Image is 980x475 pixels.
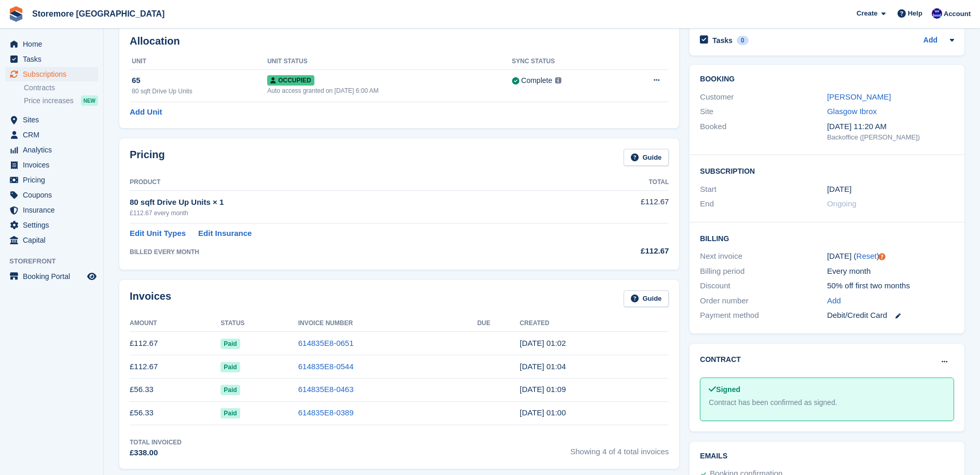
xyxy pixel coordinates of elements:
div: [DATE] 11:20 AM [827,121,954,133]
a: menu [5,188,98,202]
a: Add [923,35,937,47]
time: 2025-05-26 00:00:23 UTC [520,408,566,417]
span: Coupons [23,188,85,202]
th: Created [520,315,669,332]
h2: Billing [700,233,954,243]
a: [PERSON_NAME] [827,92,891,101]
time: 2025-05-26 00:00:00 UTC [827,184,851,195]
a: Preview store [86,270,98,283]
div: £112.67 [568,245,669,257]
a: Edit Unit Types [130,228,186,240]
span: Settings [23,218,85,232]
a: Glasgow Ibrox [827,107,877,116]
a: Reset [857,252,877,260]
span: Paid [220,408,240,418]
div: Debit/Credit Card [827,310,954,322]
div: Order number [700,295,827,307]
div: 65 [132,75,267,87]
div: NEW [81,95,98,106]
th: Amount [130,315,220,332]
h2: Pricing [130,149,165,166]
th: Product [130,174,568,191]
span: Create [857,8,877,19]
div: Every month [827,266,954,277]
span: Subscriptions [23,67,85,81]
h2: Subscription [700,165,954,176]
h2: Allocation [130,35,669,47]
div: [DATE] ( ) [827,250,954,262]
a: menu [5,233,98,247]
time: 2025-07-26 00:04:16 UTC [520,362,566,371]
span: Sites [23,113,85,127]
th: Unit Status [267,53,512,70]
span: Paid [220,339,240,349]
th: Due [477,315,520,332]
span: Pricing [23,173,85,187]
span: Analytics [23,143,85,157]
td: £112.67 [130,332,220,355]
a: menu [5,67,98,81]
a: 614835E8-0389 [298,408,354,417]
a: menu [5,143,98,157]
div: Customer [700,91,827,103]
img: stora-icon-8386f47178a22dfd0bd8f6a31ec36ba5ce8667c1dd55bd0f319d3a0aa187defe.svg [8,6,24,22]
div: Signed [709,384,945,395]
td: £56.33 [130,401,220,425]
span: Booking Portal [23,269,85,284]
h2: Booking [700,75,954,83]
img: Angela [932,8,942,19]
span: Paid [220,385,240,395]
a: 614835E8-0463 [298,385,354,394]
span: Showing 4 of 4 total invoices [570,438,669,459]
td: £56.33 [130,378,220,401]
div: Backoffice ([PERSON_NAME]) [827,132,954,143]
div: End [700,198,827,210]
a: menu [5,158,98,172]
div: Payment method [700,310,827,322]
span: CRM [23,128,85,142]
div: Discount [700,280,827,292]
span: Tasks [23,52,85,66]
div: 0 [737,36,749,45]
th: Status [220,315,298,332]
a: Edit Insurance [198,228,252,240]
a: menu [5,113,98,127]
a: menu [5,37,98,51]
a: menu [5,218,98,232]
span: Storefront [9,256,103,267]
h2: Tasks [712,36,733,45]
a: Storemore [GEOGRAPHIC_DATA] [28,5,169,22]
h2: Emails [700,452,954,460]
a: menu [5,203,98,217]
div: 50% off first two months [827,280,954,292]
div: Start [700,184,827,195]
div: Booked [700,121,827,143]
a: Price increases NEW [24,95,98,106]
span: Paid [220,362,240,372]
a: 614835E8-0544 [298,362,354,371]
th: Unit [130,53,267,70]
span: Occupied [267,75,314,86]
a: menu [5,52,98,66]
a: menu [5,269,98,284]
div: Tooltip anchor [877,252,887,261]
span: Insurance [23,203,85,217]
div: 80 sqft Drive Up Units [132,87,267,96]
time: 2025-06-26 00:09:11 UTC [520,385,566,394]
th: Sync Status [512,53,622,70]
span: Help [908,8,922,19]
span: Home [23,37,85,51]
td: £112.67 [568,190,669,223]
th: Invoice Number [298,315,477,332]
div: Auto access granted on [DATE] 6:00 AM [267,86,512,95]
div: Complete [521,75,553,86]
h2: Contract [700,354,741,365]
time: 2025-08-26 00:02:20 UTC [520,339,566,347]
span: Capital [23,233,85,247]
div: Site [700,106,827,118]
div: Next invoice [700,250,827,262]
a: Add [827,295,841,307]
span: Ongoing [827,199,857,208]
a: menu [5,173,98,187]
span: Account [944,9,971,19]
